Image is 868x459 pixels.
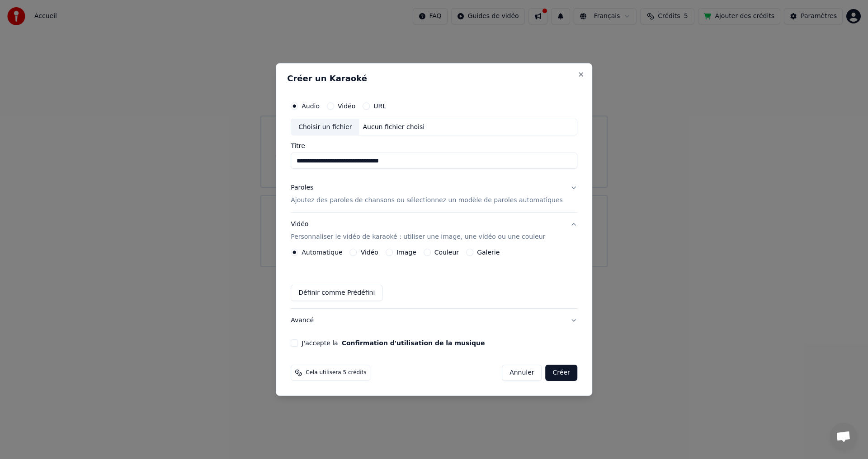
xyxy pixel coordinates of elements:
[291,176,577,213] button: ParolesAjoutez des paroles de chansons ou sélectionnez un modèle de paroles automatiques
[306,369,366,376] span: Cela utilisera 5 crédits
[291,184,313,193] div: Paroles
[291,220,545,242] div: Vidéo
[338,103,355,109] label: Vidéo
[287,74,581,83] h2: Créer un Karaoké
[291,196,563,205] p: Ajoutez des paroles de chansons ou sélectionnez un modèle de paroles automatiques
[291,143,577,149] label: Titre
[396,249,416,255] label: Image
[477,249,500,255] label: Galerie
[373,103,386,109] label: URL
[291,213,577,249] button: VidéoPersonnaliser le vidéo de karaoké : utiliser une image, une vidéo ou une couleur
[302,249,342,255] label: Automatique
[342,340,485,346] button: J'accepte la
[546,365,577,381] button: Créer
[291,285,382,301] button: Définir comme Prédéfini
[502,365,542,381] button: Annuler
[291,119,359,135] div: Choisir un fichier
[302,103,320,109] label: Audio
[302,340,485,346] label: J'accepte la
[291,249,577,308] div: VidéoPersonnaliser le vidéo de karaoké : utiliser une image, une vidéo ou une couleur
[434,249,459,255] label: Couleur
[361,249,378,255] label: Vidéo
[359,123,429,132] div: Aucun fichier choisi
[291,309,577,332] button: Avancé
[291,232,545,241] p: Personnaliser le vidéo de karaoké : utiliser une image, une vidéo ou une couleur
